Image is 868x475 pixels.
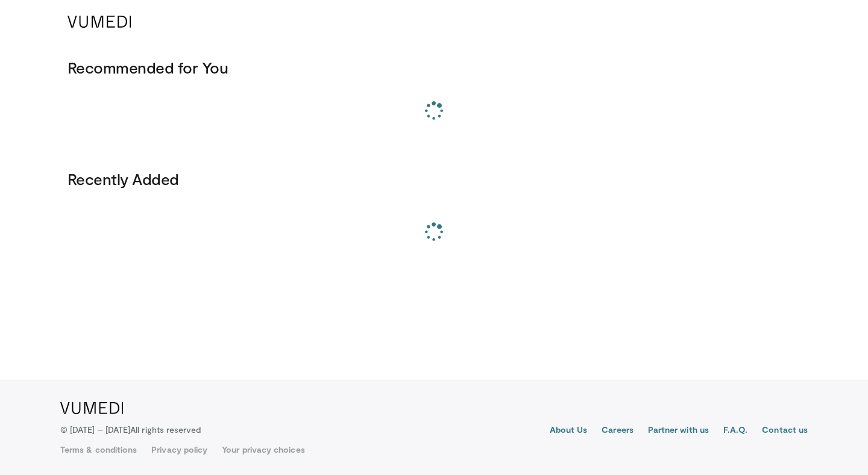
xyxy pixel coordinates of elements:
[60,424,201,436] p: © [DATE] – [DATE]
[550,424,588,438] a: About Us
[602,424,634,438] a: Careers
[60,402,124,414] img: VuMedi Logo
[723,424,747,438] a: F.A.Q.
[762,424,808,438] a: Contact us
[68,58,800,77] h3: Recommended for You
[648,424,709,438] a: Partner with us
[60,444,137,456] a: Terms & conditions
[222,444,304,456] a: Your privacy choices
[130,424,201,435] span: All rights reserved
[68,169,800,189] h3: Recently Added
[151,444,207,456] a: Privacy policy
[68,16,131,28] img: VuMedi Logo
